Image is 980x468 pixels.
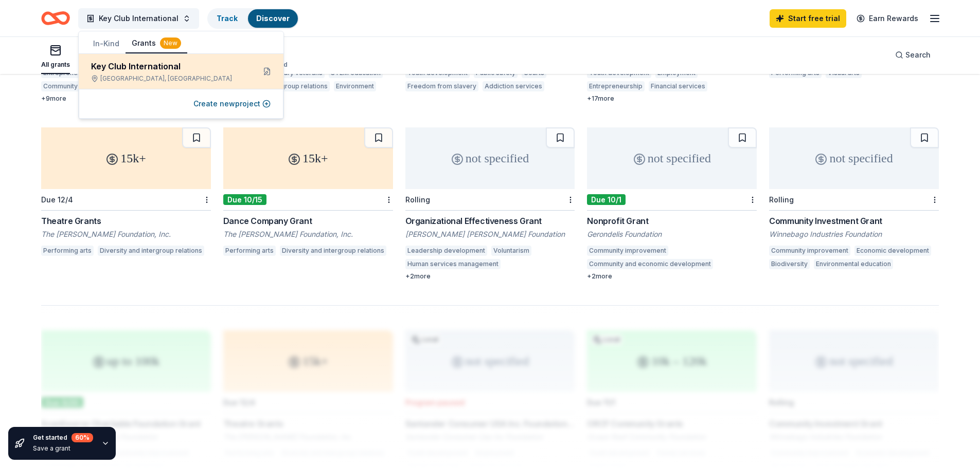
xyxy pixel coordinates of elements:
[41,95,211,103] div: + 9 more
[405,229,575,239] div: [PERSON_NAME] [PERSON_NAME] Foundation
[126,34,187,53] button: Grants
[405,195,430,204] div: Rolling
[850,9,924,28] a: Earn Rewards
[405,246,487,256] div: Leadership development
[41,81,167,91] div: Community and economic development
[587,229,757,239] div: Gerondelis Foundation
[587,127,757,280] a: not specifiedDue 10/1Nonprofit GrantGerondelis FoundationCommunity improvementCommunity and econo...
[223,215,393,227] div: Dance Company Grant
[223,127,393,189] div: 15k+
[405,272,575,280] div: + 2 more
[405,81,478,91] div: Freedom from slavery
[769,215,939,227] div: Community Investment Grant
[405,127,575,189] div: not specified
[587,81,645,91] div: Entrepreneurship
[207,8,299,29] button: TrackDiscover
[87,34,126,53] button: In-Kind
[91,60,246,72] div: Key Club International
[72,433,93,442] div: 60 %
[649,81,707,91] div: Financial services
[41,246,94,256] div: Performing arts
[223,229,393,239] div: The [PERSON_NAME] Foundation, Inc.
[491,246,531,256] div: Voluntarism
[405,215,575,227] div: Organizational Effectiveness Grant
[41,40,70,74] button: All grants
[587,127,757,189] div: not specified
[587,95,757,103] div: + 17 more
[41,61,70,69] div: All grants
[33,444,93,453] div: Save a grant
[41,127,211,189] div: 15k+
[91,74,246,83] div: [GEOGRAPHIC_DATA], [GEOGRAPHIC_DATA]
[769,127,939,272] a: not specifiedRollingCommunity Investment GrantWinnebago Industries FoundationCommunity improvemen...
[770,9,846,28] a: Start free trial
[587,215,757,227] div: Nonprofit Grant
[769,195,794,204] div: Rolling
[41,215,211,227] div: Theatre Grants
[587,246,668,256] div: Community improvement
[405,127,575,280] a: not specifiedRollingOrganizational Effectiveness Grant[PERSON_NAME] [PERSON_NAME] FoundationLeade...
[41,127,211,259] a: 15k+Due 12/4Theatre GrantsThe [PERSON_NAME] Foundation, Inc.Performing artsDiversity and intergro...
[78,8,199,29] button: Key Club International
[280,246,386,256] div: Diversity and intergroup relations
[193,98,271,110] button: Create newproject
[483,81,544,91] div: Addiction services
[33,433,93,442] div: Get started
[256,14,290,23] a: Discover
[405,259,501,269] div: Human services management
[854,246,931,256] div: Economic development
[41,229,211,239] div: The [PERSON_NAME] Foundation, Inc.
[587,272,757,280] div: + 2 more
[223,127,393,259] a: 15k+Due 10/15Dance Company GrantThe [PERSON_NAME] Foundation, Inc.Performing artsDiversity and in...
[99,12,179,25] span: Key Club International
[223,246,276,256] div: Performing arts
[769,259,810,269] div: Biodiversity
[217,14,238,23] a: Track
[98,246,204,256] div: Diversity and intergroup relations
[587,259,713,269] div: Community and economic development
[41,195,73,204] div: Due 12/4
[769,229,939,239] div: Winnebago Industries Foundation
[887,45,939,65] button: Search
[769,127,939,189] div: not specified
[160,38,181,49] div: New
[223,194,266,205] div: Due 10/15
[334,81,376,91] div: Environment
[905,49,931,61] span: Search
[587,194,626,205] div: Due 10/1
[814,259,893,269] div: Environmental education
[769,246,850,256] div: Community improvement
[41,6,70,30] a: Home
